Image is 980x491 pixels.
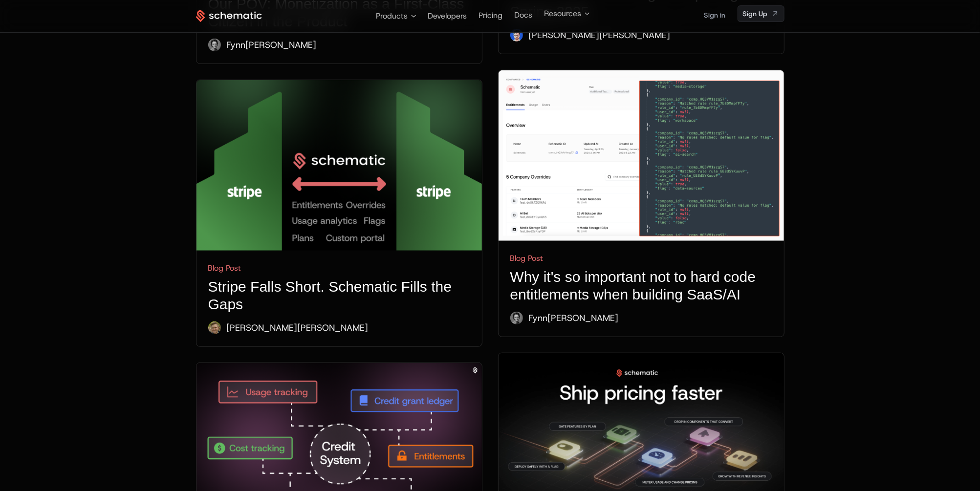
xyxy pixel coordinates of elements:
[510,29,523,42] img: Gio profile image
[208,321,221,334] img: Ryan Echternacht
[499,70,784,241] img: Flags
[227,321,369,335] div: [PERSON_NAME] [PERSON_NAME]
[529,28,671,42] div: [PERSON_NAME] [PERSON_NAME]
[738,5,784,22] a: [object Object]
[479,10,503,21] a: Pricing
[196,80,482,346] a: Pillar - Stripe + SchematicBlog PostStripe Falls Short. Schematic Fills the GapsRyan Echternacht[...
[428,11,467,21] a: Developers
[227,38,317,52] div: Fynn [PERSON_NAME]
[208,262,470,274] div: Blog Post
[376,10,408,22] span: Products
[510,253,772,264] div: Blog Post
[529,311,619,325] div: Fynn [PERSON_NAME]
[544,8,582,20] span: Resources
[208,278,470,313] h1: Stripe Falls Short. Schematic Fills the Gaps
[510,268,772,303] h1: Why it's so important not to hard code entitlements when building SaaS/AI
[515,10,533,20] a: Docs
[743,9,767,19] span: Sign Up
[499,70,784,337] a: FlagsBlog PostWhy it's so important not to hard code entitlements when building SaaS/AIfynnFynn[P...
[704,7,726,23] a: Sign in
[208,39,221,51] img: fynn
[510,312,523,324] img: fynn
[196,80,482,251] img: Pillar - Stripe + Schematic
